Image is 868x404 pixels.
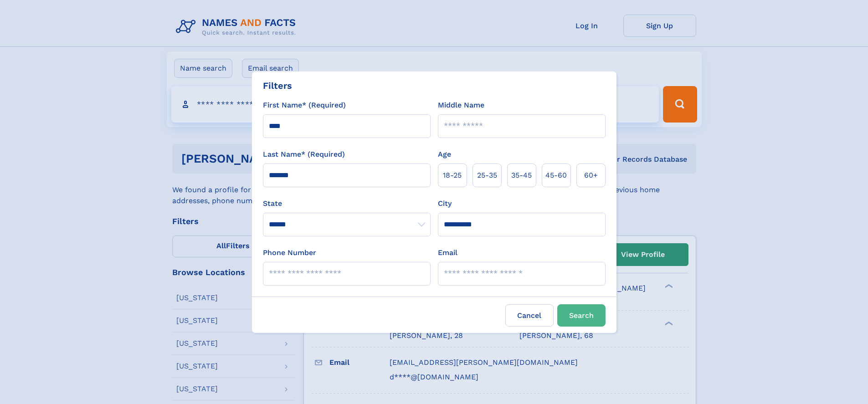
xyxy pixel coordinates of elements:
[263,247,316,258] label: Phone Number
[263,149,345,160] label: Last Name* (Required)
[263,198,431,209] label: State
[438,100,484,111] label: Middle Name
[438,247,457,258] label: Email
[438,198,452,209] label: City
[505,304,554,327] label: Cancel
[263,79,292,92] div: Filters
[557,304,606,327] button: Search
[584,170,598,181] span: 60+
[545,170,567,181] span: 45‑60
[438,149,451,160] label: Age
[443,170,462,181] span: 18‑25
[263,100,346,111] label: First Name* (Required)
[511,170,532,181] span: 35‑45
[477,170,497,181] span: 25‑35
